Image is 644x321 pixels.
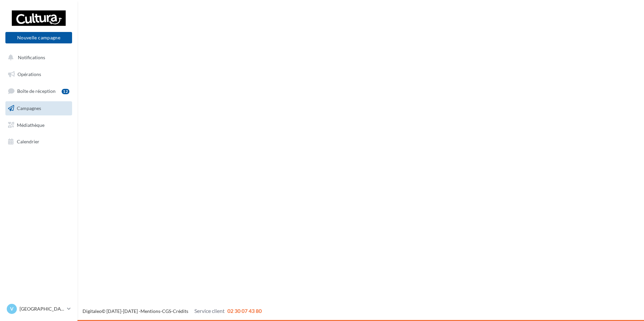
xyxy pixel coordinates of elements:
a: Digitaleo [83,308,102,314]
span: Calendrier [17,139,39,144]
a: Boîte de réception12 [4,84,73,98]
div: 12 [62,89,69,94]
a: Calendrier [4,135,73,149]
a: Médiathèque [4,118,73,132]
span: Campagnes [17,105,41,111]
span: Service client [194,308,225,314]
a: Mentions [140,308,160,314]
span: Notifications [18,55,45,60]
span: 02 30 07 43 80 [227,308,262,314]
a: V [GEOGRAPHIC_DATA] [5,302,72,315]
span: V [10,306,13,312]
span: Opérations [18,71,41,77]
button: Nouvelle campagne [5,32,72,43]
a: CGS [162,308,171,314]
a: Campagnes [4,101,73,115]
span: Boîte de réception [17,88,56,94]
span: © [DATE]-[DATE] - - - [83,308,262,314]
span: Médiathèque [17,122,44,128]
button: Notifications [4,50,71,65]
a: Crédits [173,308,188,314]
p: [GEOGRAPHIC_DATA] [20,306,64,312]
a: Opérations [4,67,73,81]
